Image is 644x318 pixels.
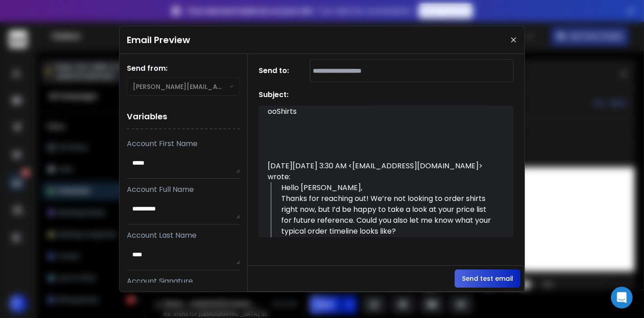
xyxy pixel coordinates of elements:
a: [EMAIL_ADDRESS][DOMAIN_NAME] [352,161,479,171]
div: Hello [PERSON_NAME], [281,182,494,193]
div: Thanks for reaching out! We’re not looking to order shirts right now, but I’d be happy to take a ... [281,193,494,237]
button: Send test email [455,269,520,288]
div: [DATE][DATE] 3:30 AM < > wrote: [268,161,494,182]
div: Open Intercom Messenger [611,287,633,308]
